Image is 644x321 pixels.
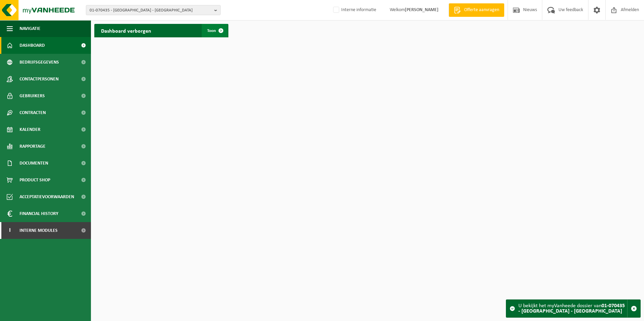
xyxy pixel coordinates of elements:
span: Toon [207,29,216,33]
span: Interne modules [20,222,58,239]
h2: Dashboard verborgen [94,24,158,37]
span: Kalender [20,121,40,138]
label: Interne informatie [332,5,376,15]
strong: [PERSON_NAME] [405,7,439,12]
span: Navigatie [20,20,40,37]
a: Offerte aanvragen [449,3,504,17]
span: Contactpersonen [20,71,59,87]
span: Bedrijfsgegevens [20,54,59,71]
span: 01-070435 - [GEOGRAPHIC_DATA] - [GEOGRAPHIC_DATA] [90,5,212,15]
span: Acceptatievoorwaarden [20,188,74,205]
span: Dashboard [20,37,45,54]
span: Contracten [20,104,46,121]
span: Rapportage [20,138,45,155]
span: Product Shop [20,172,50,188]
span: Offerte aanvragen [462,7,501,13]
span: Gebruikers [20,87,45,104]
span: Documenten [20,155,48,172]
span: I [7,222,13,239]
span: Financial History [20,205,58,222]
strong: 01-070435 - [GEOGRAPHIC_DATA] - [GEOGRAPHIC_DATA] [518,303,625,314]
a: Toon [202,24,228,37]
div: U bekijkt het myVanheede dossier van [518,300,627,317]
button: 01-070435 - [GEOGRAPHIC_DATA] - [GEOGRAPHIC_DATA] [86,5,221,15]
